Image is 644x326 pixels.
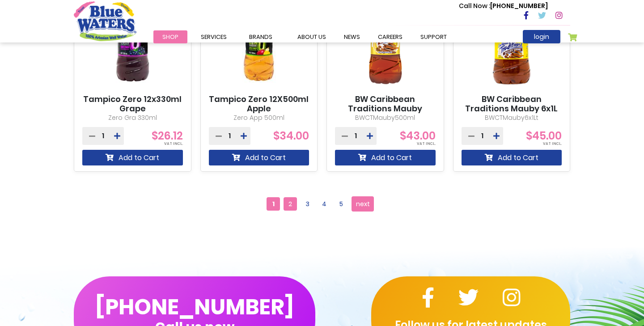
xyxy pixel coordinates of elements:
[284,197,297,211] a: 2
[152,128,183,143] span: $26.12
[249,33,272,41] span: Brands
[162,33,178,41] span: Shop
[352,196,374,212] a: next
[335,30,369,43] a: News
[82,94,183,114] a: Tampico Zero 12x330ml Grape
[82,113,183,123] p: Zero Gra 330ml
[82,150,183,165] button: Add to Cart
[318,197,331,211] a: 4
[459,1,490,10] span: Call Now :
[459,1,548,11] p: [PHONE_NUMBER]
[335,94,436,123] a: BW Caribbean Traditions Mauby 12x500ml
[267,197,280,211] span: 1
[356,197,370,211] span: next
[369,30,411,43] a: careers
[201,33,227,41] span: Services
[335,197,348,211] a: 5
[74,1,136,41] a: store logo
[209,94,309,114] a: Tampico Zero 12X500ml Apple
[462,150,562,165] button: Add to Cart
[400,128,436,143] span: $43.00
[411,30,456,43] a: support
[335,113,436,123] p: BWCTMauby500ml
[335,150,436,165] button: Add to Cart
[526,128,562,143] span: $45.00
[273,128,309,143] span: $34.00
[301,197,314,211] a: 3
[288,30,335,43] a: about us
[462,113,562,123] p: BWCTMauby6x1Lt
[462,94,562,114] a: BW Caribbean Traditions Mauby 6x1L
[523,30,560,43] a: login
[209,150,309,165] button: Add to Cart
[209,113,309,123] p: Zero App 500ml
